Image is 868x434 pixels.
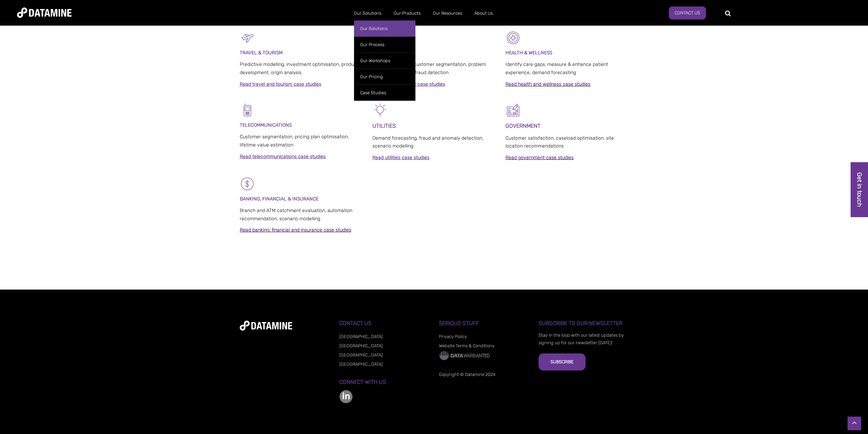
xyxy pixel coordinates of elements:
span: Predictive modelling, investment optimisation, product development, origin analysis [240,61,358,75]
span: Demand forecasting, fraud and anomaly detection, scenario modelling [372,135,483,149]
h3: Contact Us [339,320,429,326]
a: [GEOGRAPHIC_DATA] [339,352,383,358]
a: Our Pricing [354,69,415,85]
a: Read travel and tourism case studies [240,81,321,87]
a: Read utilities case studies [372,155,429,160]
a: Our Resources [427,4,468,22]
a: [GEOGRAPHIC_DATA] [339,362,383,367]
a: Read government case studies [505,155,574,160]
img: Travel & Tourism [240,30,255,45]
a: About Us [468,4,499,22]
img: datamine-logo-white [240,321,292,331]
a: [GEOGRAPHIC_DATA] [339,334,383,339]
a: Our Workshops [354,53,415,69]
button: Subscribe [539,353,586,370]
p: Stay in the loop with our latest updates by signing up for our newsletter [DATE]! [539,332,628,347]
img: linkedin-color [339,390,353,403]
span: Branch and ATM catchment evaluation, automation recommendation, scenario modelling [240,208,352,222]
strong: HEALTH & WELLNESS [505,50,552,56]
span: BANKING, FINANCIAL & INSURANCE [240,196,319,202]
span: Identify care gaps, measure & enhance patient experience, demand forecasting [505,61,608,75]
img: Government [505,102,521,118]
h3: Serious Stuff [439,320,529,326]
a: Our Solutions [348,4,387,22]
span: Floor optimisation, customer segmentation, problem gamer recognition, fraud detection [372,61,486,75]
a: Privacy Policy [439,334,467,339]
a: Our Process [354,37,415,53]
a: [GEOGRAPHIC_DATA] [339,343,383,348]
a: Read health and wellness case studies [505,81,590,87]
img: Telecomms [240,102,255,118]
h3: Subscribe to our Newsletter [539,320,628,326]
p: Copyright © Datamine 2024 [439,371,529,378]
strong: GOVERNMENT [505,123,541,129]
a: Our Products [387,4,427,22]
img: Energy [372,102,388,118]
img: Data Warranted Logo [439,350,490,361]
a: Our Solutions [354,20,415,37]
span: TELECOMMUNICATIONS [240,122,292,128]
h3: Connect with us [339,379,429,385]
span: TRAVEL & TOURISM [240,50,283,56]
a: Get in touch [851,162,868,217]
a: Website Terms & Conditions [439,343,494,348]
span: Customer segmentation, pricing plan optimisation, lifetime value estimation [240,134,349,148]
a: Contact us [669,6,706,19]
img: Datamine [17,8,72,18]
span: Customer satisfaction, caseload optimisation, site location recommendations [505,135,614,149]
a: Read telecommunications case studies [240,154,326,159]
img: Banking & Financial [240,176,255,192]
span: UTILITIES [372,123,396,129]
img: Healthcare [505,30,521,45]
a: Case Studies [354,85,415,101]
a: Read banking, financial and insurance case studies [240,227,351,233]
